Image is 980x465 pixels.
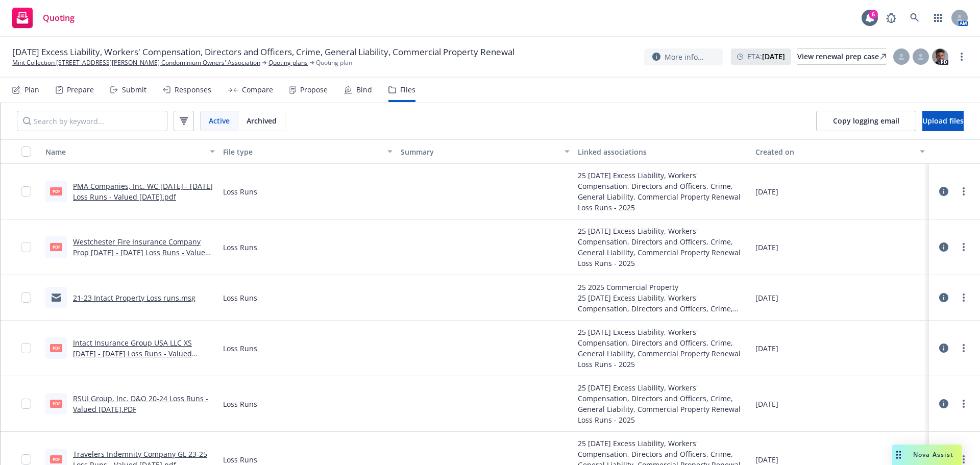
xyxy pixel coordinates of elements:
div: Drag to move [892,445,905,465]
span: Quoting plan [316,58,352,67]
input: Toggle Row Selected [21,343,31,353]
a: Switch app [928,8,948,28]
button: Copy logging email [816,111,916,131]
span: Loss Runs [223,242,257,253]
span: Nova Assist [913,450,953,459]
button: Linked associations [574,139,751,164]
span: [DATE] [755,454,778,465]
div: Name [45,146,204,157]
div: File type [223,146,381,157]
span: Loss Runs [223,454,257,465]
a: Quoting plans [268,58,308,67]
div: Summary [401,146,559,157]
div: Submit [122,86,146,94]
span: Loss Runs [223,292,257,303]
input: Toggle Row Selected [21,186,31,197]
span: PDF [50,400,62,407]
div: Loss Runs - 2025 [578,258,747,268]
a: Mint Collection [STREET_ADDRESS][PERSON_NAME] Condominium Owners' Association [12,58,260,67]
a: more [958,241,970,253]
a: RSUI Group, Inc. D&O 20-24 Loss Runs - Valued [DATE].PDF [73,394,208,414]
span: Loss Runs [223,343,257,354]
input: Toggle Row Selected [21,292,31,303]
input: Toggle Row Selected [21,399,31,409]
a: more [958,342,970,354]
a: Intact Insurance Group USA LLC XS [DATE] - [DATE] Loss Runs - Valued [DATE].pdf [73,338,192,369]
button: Created on [751,139,929,164]
span: Archived [247,115,277,126]
button: More info... [644,48,723,65]
span: Copy logging email [833,116,899,126]
span: ETA : [747,51,785,62]
div: Prepare [67,86,94,94]
strong: [DATE] [762,52,785,61]
input: Toggle Row Selected [21,242,31,252]
div: Files [400,86,415,94]
span: PDF [50,243,62,251]
input: Search by keyword... [17,111,167,131]
a: 21-23 Intact Property Loss runs.msg [73,293,195,303]
a: PMA Companies, Inc. WC [DATE] - [DATE] Loss Runs - Valued [DATE].pdf [73,181,213,202]
div: Bind [356,86,372,94]
a: more [958,185,970,198]
span: Upload files [922,116,964,126]
a: more [955,51,968,63]
span: [DATE] [755,292,778,303]
button: Upload files [922,111,964,131]
a: View renewal prep case [797,48,886,65]
a: Report a Bug [881,8,901,28]
button: Summary [397,139,574,164]
a: Search [904,8,925,28]
div: 25 [DATE] Excess Liability, Workers' Compensation, Directors and Officers, Crime, General Liabili... [578,226,747,258]
a: Quoting [8,4,79,32]
div: Responses [175,86,211,94]
div: Loss Runs - 2025 [578,202,747,213]
span: [DATE] [755,242,778,253]
input: Select all [21,146,31,157]
div: 25 [DATE] Excess Liability, Workers' Compensation, Directors and Officers, Crime, General Liabili... [578,292,747,314]
div: Loss Runs - 2025 [578,359,747,370]
span: Loss Runs [223,399,257,409]
span: pdf [50,187,62,195]
div: Loss Runs - 2025 [578,414,747,425]
span: [DATE] [755,343,778,354]
div: Propose [300,86,328,94]
div: View renewal prep case [797,49,886,64]
span: Loss Runs [223,186,257,197]
span: [DATE] [755,186,778,197]
span: pdf [50,344,62,352]
a: Westchester Fire Insurance Company Prop [DATE] - [DATE] Loss Runs - Valued [DATE].PDF [73,237,210,268]
span: [DATE] Excess Liability, Workers' Compensation, Directors and Officers, Crime, General Liability,... [12,46,514,58]
div: Plan [24,86,39,94]
div: 25 [DATE] Excess Liability, Workers' Compensation, Directors and Officers, Crime, General Liabili... [578,327,747,359]
img: photo [932,48,948,65]
div: 6 [869,10,878,19]
span: Quoting [43,14,75,22]
div: 25 [DATE] Excess Liability, Workers' Compensation, Directors and Officers, Crime, General Liabili... [578,382,747,414]
span: pdf [50,455,62,463]
button: File type [219,139,397,164]
button: Name [41,139,219,164]
span: More info... [665,52,704,62]
span: Active [209,115,230,126]
a: more [958,291,970,304]
div: Linked associations [578,146,747,157]
div: 25 2025 Commercial Property [578,282,747,292]
input: Toggle Row Selected [21,454,31,464]
div: 25 [DATE] Excess Liability, Workers' Compensation, Directors and Officers, Crime, General Liabili... [578,170,747,202]
div: Created on [755,146,914,157]
div: Compare [242,86,273,94]
span: [DATE] [755,399,778,409]
button: Nova Assist [892,445,962,465]
a: more [958,398,970,410]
